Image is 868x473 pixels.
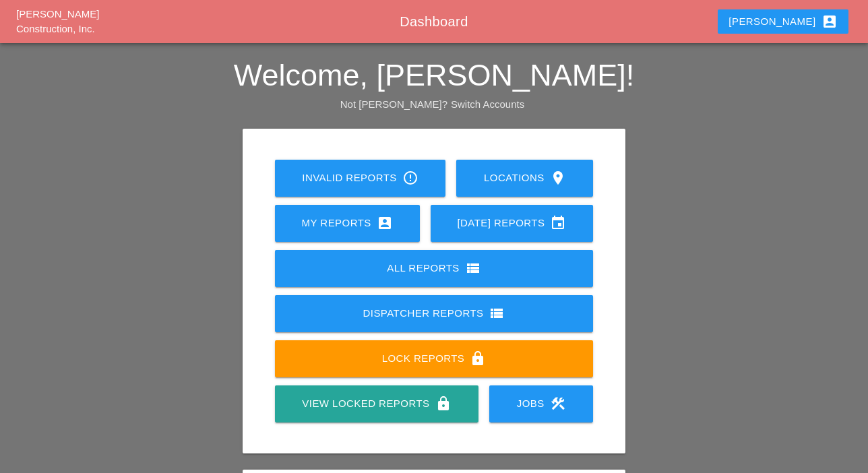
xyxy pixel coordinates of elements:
div: Lock Reports [297,350,572,367]
i: event [550,215,566,231]
button: [PERSON_NAME] [718,9,848,34]
div: Locations [478,170,571,186]
a: Locations [456,160,593,197]
i: view_list [489,305,505,321]
a: Jobs [489,385,593,422]
div: All Reports [297,260,572,276]
div: My Reports [297,215,398,231]
div: View Locked Reports [297,396,457,412]
a: View Locked Reports [275,385,478,422]
a: My Reports [275,205,420,242]
i: construction [550,396,566,412]
div: Jobs [511,396,571,412]
i: view_list [465,260,481,276]
i: lock [435,396,452,412]
a: Invalid Reports [275,160,446,197]
i: account_box [821,13,838,30]
div: [DATE] Reports [452,215,572,231]
div: Invalid Reports [297,170,425,186]
i: location_on [550,170,566,186]
i: lock [470,350,486,367]
span: Not [PERSON_NAME]? [340,98,447,110]
a: [PERSON_NAME] Construction, Inc. [16,8,99,35]
a: Lock Reports [275,340,594,377]
a: Dispatcher Reports [275,295,594,332]
a: All Reports [275,250,594,287]
i: error_outline [402,170,418,186]
a: [DATE] Reports [431,205,594,242]
div: [PERSON_NAME] [728,13,837,30]
div: Dispatcher Reports [297,305,572,321]
span: Dashboard [400,14,468,29]
a: Switch Accounts [451,98,524,110]
i: account_box [377,215,393,231]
